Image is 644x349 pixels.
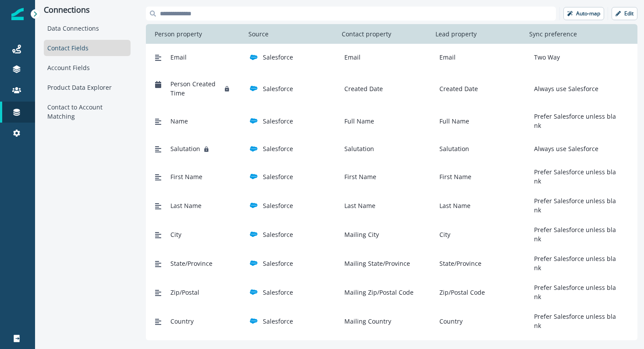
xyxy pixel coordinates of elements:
[432,29,480,39] p: Lead property
[263,259,293,268] p: Salesforce
[624,11,633,17] p: Edit
[170,259,212,268] span: State/Province
[263,144,293,153] p: Salesforce
[44,99,131,124] div: Contact to Account Matching
[245,29,272,39] p: Source
[44,40,131,56] div: Contact Fields
[436,53,456,62] p: Email
[341,317,391,326] p: Mailing Country
[250,201,258,209] img: salesforce
[44,60,131,76] div: Account Fields
[263,288,293,297] p: Salesforce
[250,230,258,238] img: salesforce
[531,84,598,93] p: Always use Salesforce
[170,172,202,181] span: First Name
[250,145,258,153] img: salesforce
[170,317,194,326] span: Country
[170,288,199,297] span: Zip/Postal
[170,230,181,239] span: City
[263,84,293,93] p: Salesforce
[341,84,383,93] p: Created Date
[263,230,293,239] p: Salesforce
[436,116,469,126] p: Full Name
[531,254,619,272] p: Prefer Salesforce unless blank
[563,7,604,20] button: Auto-map
[250,173,258,180] img: salesforce
[436,201,471,210] p: Last Name
[341,53,361,62] p: Email
[170,144,200,153] span: Salutation
[250,85,258,92] img: salesforce
[531,144,598,153] p: Always use Salesforce
[531,283,619,301] p: Prefer Salesforce unless blank
[263,172,293,181] p: Salesforce
[576,11,600,17] p: Auto-map
[250,259,258,267] img: salesforce
[341,259,410,268] p: Mailing State/Province
[531,53,560,62] p: Two Way
[44,79,131,95] div: Product Data Explorer
[341,172,376,181] p: First Name
[436,172,471,181] p: First Name
[341,201,375,210] p: Last Name
[531,112,619,130] p: Prefer Salesforce unless blank
[531,167,619,186] p: Prefer Salesforce unless blank
[151,29,205,39] p: Person property
[531,196,619,215] p: Prefer Salesforce unless blank
[170,201,202,210] span: Last Name
[436,230,450,239] p: City
[531,312,619,330] p: Prefer Salesforce unless blank
[170,79,221,98] span: Person Created Time
[250,117,258,125] img: salesforce
[436,144,469,153] p: Salutation
[436,317,463,326] p: Country
[170,53,187,62] span: Email
[341,144,374,153] p: Salutation
[250,288,258,296] img: salesforce
[338,29,395,39] p: Contact property
[263,201,293,210] p: Salesforce
[341,230,379,239] p: Mailing City
[250,53,258,61] img: salesforce
[612,7,637,20] button: Edit
[263,317,293,326] p: Salesforce
[44,20,131,36] div: Data Connections
[341,288,414,297] p: Mailing Zip/Postal Code
[436,84,478,93] p: Created Date
[341,116,374,126] p: Full Name
[250,317,258,325] img: salesforce
[11,8,24,20] img: Inflection
[526,29,580,39] p: Sync preference
[170,116,188,126] span: Name
[263,53,293,62] p: Salesforce
[263,116,293,126] p: Salesforce
[436,259,481,268] p: State/Province
[531,225,619,243] p: Prefer Salesforce unless blank
[44,5,131,15] p: Connections
[436,288,485,297] p: Zip/Postal Code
